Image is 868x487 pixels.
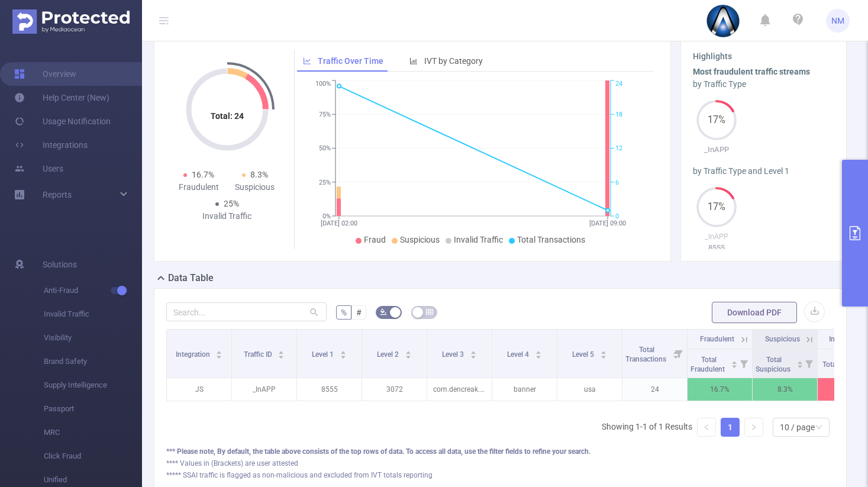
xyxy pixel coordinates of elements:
i: icon: caret-down [278,354,285,357]
a: Usage Notification [14,109,111,133]
span: Solutions [43,253,77,276]
span: Suspicious [765,335,800,343]
i: icon: caret-up [731,359,737,363]
div: Fraudulent [171,181,227,193]
div: **** Values in (Brackets) are user attested [166,458,834,469]
input: Search... [166,302,327,321]
div: Sort [535,349,542,356]
div: Sort [600,349,607,356]
span: Fraud [364,235,386,244]
tspan: 100% [315,80,331,88]
span: Integration [176,350,212,359]
a: Integrations [14,133,88,157]
i: icon: caret-up [278,349,285,353]
div: ***** SSAI traffic is flagged as non-malicious and excluded from IVT totals reporting [166,470,834,480]
p: 3072 [362,378,427,401]
i: icon: table [426,308,433,315]
a: Users [14,157,63,180]
span: Total Fraudulent [690,356,727,373]
span: 16.7% [192,170,214,179]
p: _InAPP [693,144,740,156]
span: Suspicious [400,235,440,244]
tspan: Total: 24 [211,111,244,121]
p: com.dencreak.spbook [427,378,492,401]
p: _InAPP [232,378,296,401]
span: Total Transactions [517,235,585,244]
div: *** Please note, By default, the table above consists of the top rows of data. To access all data... [166,446,834,457]
a: 1 [721,418,739,436]
li: Showing 1-1 of 1 Results [602,418,692,437]
span: 17% [696,202,737,212]
i: icon: caret-up [405,349,411,353]
p: banner [492,378,557,401]
span: Level 4 [507,350,531,359]
p: 8555 [693,242,740,254]
span: Total Suspicious [756,356,792,373]
div: Sort [796,359,804,366]
li: 1 [721,418,740,437]
span: Total Transactions [625,346,668,363]
i: icon: caret-up [340,349,346,353]
div: Suspicious [227,181,283,193]
div: Sort [470,349,477,356]
tspan: 24 [615,80,622,88]
tspan: 18 [615,111,622,118]
span: Invalid Traffic [44,302,142,326]
i: icon: bg-colors [380,308,387,315]
h3: Highlights [693,50,834,63]
span: Click Fraud [44,444,142,468]
b: Most fraudulent traffic streams [693,67,810,76]
tspan: 0 [615,212,619,220]
div: Sort [731,359,738,366]
i: icon: caret-down [731,363,737,367]
span: 25% [224,199,239,208]
i: icon: down [815,424,822,432]
span: Total IVT [822,360,852,369]
i: icon: caret-up [535,349,541,353]
tspan: [DATE] 09:00 [589,220,626,227]
span: 17% [696,115,737,125]
tspan: 50% [319,145,331,153]
div: Invalid Traffic [199,210,255,222]
tspan: 0% [322,212,331,220]
p: 16.7% [688,378,752,401]
i: icon: caret-down [600,354,606,357]
span: MRC [44,421,142,444]
span: Fraudulent [700,335,734,343]
span: 8.3% [250,170,268,179]
div: Sort [405,349,412,356]
a: Reports [43,183,72,207]
i: icon: caret-down [535,354,541,357]
tspan: 25% [319,179,331,186]
p: 8.3% [753,378,817,401]
span: Passport [44,397,142,421]
span: Anti-Fraud [44,279,142,302]
li: Previous Page [697,418,716,437]
span: Visibility [44,326,142,350]
div: by Traffic Type and Level 1 [693,165,834,178]
tspan: [DATE] 02:00 [321,220,357,227]
i: icon: left [703,424,710,431]
span: Reports [43,190,72,199]
i: Filter menu [801,349,817,378]
div: 10 / page [780,418,815,436]
img: Protected Media [12,9,130,34]
a: Overview [14,62,76,86]
p: _InAPP [693,231,740,243]
span: Level 5 [572,350,596,359]
span: NM [831,9,844,33]
i: Filter menu [735,349,752,378]
div: Sort [340,349,347,356]
span: Level 3 [442,350,466,359]
i: icon: line-chart [303,57,311,65]
span: Invalid Traffic [454,235,503,244]
i: icon: right [750,424,757,431]
div: Sort [277,349,285,356]
tspan: 75% [319,111,331,118]
i: Filter menu [670,330,687,378]
p: JS [167,378,231,401]
span: # [356,308,362,317]
a: Help Center (New) [14,86,109,109]
i: icon: caret-down [340,354,346,357]
tspan: 12 [615,145,622,153]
